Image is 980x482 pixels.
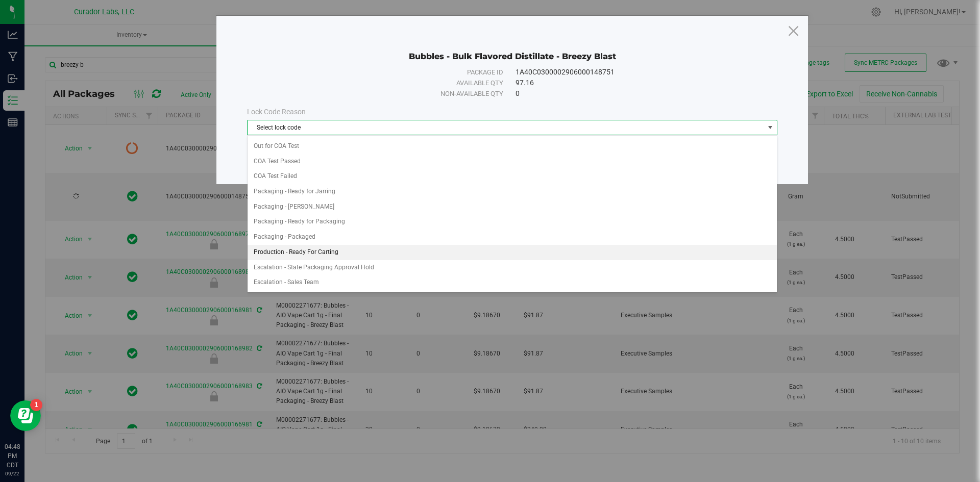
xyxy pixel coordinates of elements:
li: Packaging - [PERSON_NAME] [248,199,777,215]
div: 0 [516,88,754,99]
span: Lock Code Reason [247,108,306,116]
iframe: Resource center [10,400,41,431]
li: COA Test Passed [248,154,777,169]
span: select [764,120,777,135]
div: 97.16 [516,78,754,88]
div: Non-available qty [270,89,503,99]
li: Packaging - Ready for Jarring [248,184,777,199]
div: 1A40C0300002906000148751 [516,67,754,78]
li: Packaging - Ready for Packaging [248,214,777,230]
div: Available qty [270,78,503,88]
li: Escalation - Remediation Needed [248,290,777,306]
span: Select lock code [248,120,764,135]
div: Bubbles - Bulk Flavored Distillate - Breezy Blast [247,36,777,62]
li: Packaging - Packaged [248,230,777,245]
li: COA Test Failed [248,169,777,184]
li: Out for COA Test [248,139,777,154]
iframe: Resource center unread badge [30,399,42,411]
li: Escalation - Sales Team [248,275,777,290]
div: Package ID [270,67,503,78]
li: Escalation - State Packaging Approval Hold [248,260,777,275]
li: Production - Ready For Carting [248,245,777,260]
